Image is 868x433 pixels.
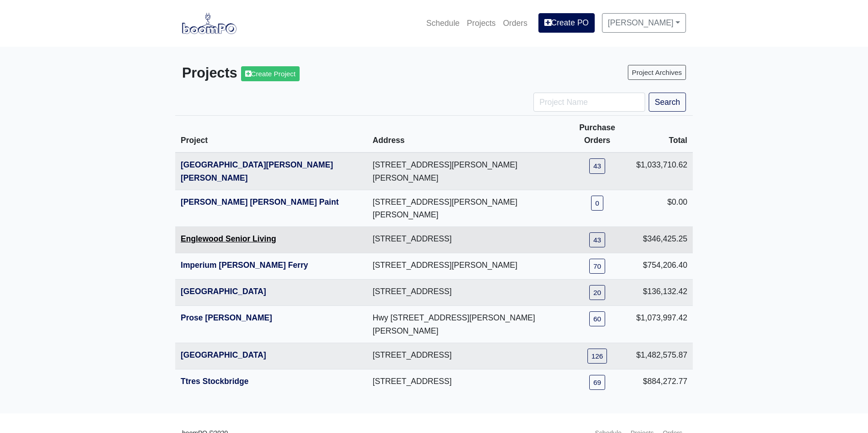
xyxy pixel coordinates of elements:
[631,153,693,190] td: $1,033,710.62
[589,158,605,173] a: 43
[631,306,693,343] td: $1,073,997.42
[564,116,631,153] th: Purchase Orders
[589,375,605,390] a: 69
[181,234,276,243] a: Englewood Senior Living
[181,197,339,207] a: [PERSON_NAME] [PERSON_NAME] Paint
[241,66,300,81] a: Create Project
[367,343,564,369] td: [STREET_ADDRESS]
[631,369,693,395] td: $884,272.77
[367,116,564,153] th: Address
[538,13,595,32] a: Create PO
[631,280,693,306] td: $136,132.42
[463,13,499,33] a: Projects
[367,306,564,343] td: Hwy [STREET_ADDRESS][PERSON_NAME][PERSON_NAME]
[367,190,564,226] td: [STREET_ADDRESS][PERSON_NAME][PERSON_NAME]
[628,65,686,80] a: Project Archives
[181,160,333,182] a: [GEOGRAPHIC_DATA][PERSON_NAME][PERSON_NAME]
[182,13,237,34] img: boomPO
[631,190,693,226] td: $0.00
[181,261,308,270] a: Imperium [PERSON_NAME] Ferry
[423,13,463,33] a: Schedule
[631,343,693,369] td: $1,482,575.87
[589,259,605,274] a: 70
[587,349,607,364] a: 126
[175,116,367,153] th: Project
[367,253,564,280] td: [STREET_ADDRESS][PERSON_NAME]
[367,369,564,395] td: [STREET_ADDRESS]
[589,232,605,247] a: 43
[631,253,693,280] td: $754,206.40
[602,13,686,32] a: [PERSON_NAME]
[367,227,564,253] td: [STREET_ADDRESS]
[181,350,266,359] a: [GEOGRAPHIC_DATA]
[533,93,645,112] input: Project Name
[649,93,686,112] button: Search
[181,313,272,322] a: Prose [PERSON_NAME]
[181,377,249,386] a: Ttres Stockbridge
[182,65,427,82] h3: Projects
[367,153,564,190] td: [STREET_ADDRESS][PERSON_NAME][PERSON_NAME]
[591,196,603,211] a: 0
[589,311,605,326] a: 60
[631,227,693,253] td: $346,425.25
[181,287,266,296] a: [GEOGRAPHIC_DATA]
[367,280,564,306] td: [STREET_ADDRESS]
[631,116,693,153] th: Total
[589,285,605,300] a: 20
[499,13,531,33] a: Orders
